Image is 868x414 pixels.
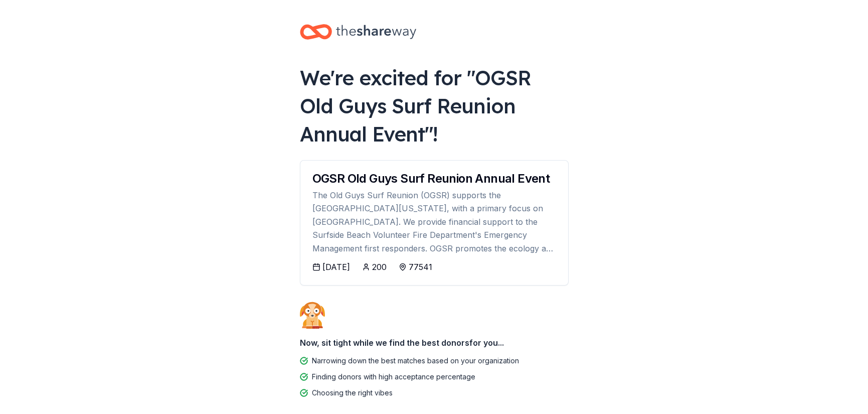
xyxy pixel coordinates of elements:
div: Finding donors with high acceptance percentage [312,371,475,383]
div: We're excited for " OGSR Old Guys Surf Reunion Annual Event "! [300,64,569,148]
div: The Old Guys Surf Reunion (OGSR) supports the [GEOGRAPHIC_DATA][US_STATE], with a primary focus o... [312,189,556,255]
div: [DATE] [322,261,350,273]
div: Narrowing down the best matches based on your organization [312,355,519,367]
div: 77541 [409,261,432,273]
div: OGSR Old Guys Surf Reunion Annual Event [312,173,556,185]
div: Choosing the right vibes [312,387,393,399]
img: Dog waiting patiently [300,302,325,329]
div: Now, sit tight while we find the best donors for you... [300,333,569,353]
div: 200 [372,261,387,273]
